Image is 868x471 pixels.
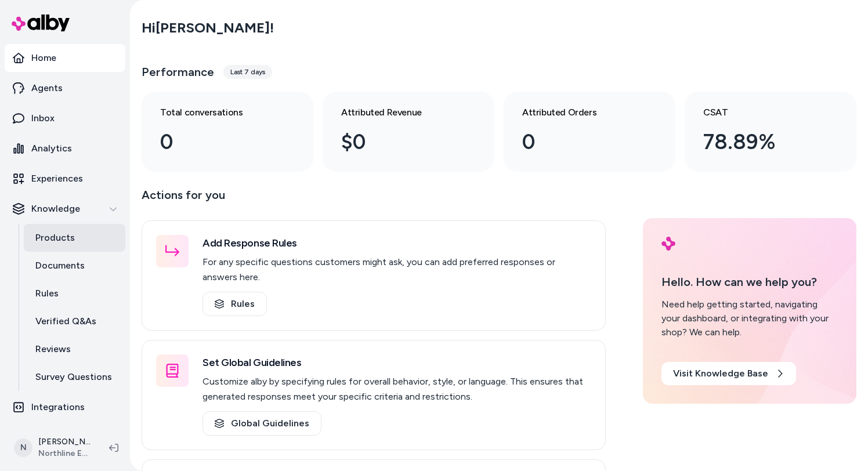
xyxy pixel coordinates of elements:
span: Northline Express [38,448,91,459]
a: Reviews [24,335,125,363]
h3: Set Global Guidelines [202,354,591,371]
div: Last 7 days [223,65,272,79]
p: Survey Questions [35,370,112,384]
p: Experiences [31,172,83,186]
a: Global Guidelines [202,411,321,436]
a: Home [5,44,125,72]
a: Survey Questions [24,363,125,391]
p: Actions for you [142,186,606,213]
a: Attributed Revenue $0 [323,92,494,172]
h2: Hi [PERSON_NAME] ! [142,19,274,37]
p: Reviews [35,342,71,356]
p: Inbox [31,111,55,125]
h3: Total conversations [160,106,276,119]
h3: Attributed Orders [522,106,638,119]
p: Documents [35,259,85,273]
a: Visit Knowledge Base [661,362,796,385]
a: Experiences [5,165,125,193]
a: Documents [24,252,125,280]
div: 78.89% [703,126,819,158]
span: N [14,439,32,457]
p: Hello. How can we help you? [661,273,838,291]
a: Total conversations 0 [142,92,313,172]
div: 0 [522,126,638,158]
a: Verified Q&As [24,307,125,335]
div: $0 [341,126,457,158]
p: Home [31,51,56,65]
h3: Attributed Revenue [341,106,457,119]
button: N[PERSON_NAME]Northline Express [7,429,100,466]
img: alby Logo [661,237,675,251]
a: Rules [202,292,267,316]
a: Inbox [5,104,125,132]
div: Need help getting started, navigating your dashboard, or integrating with your shop? We can help. [661,298,838,339]
a: Integrations [5,393,125,421]
p: For any specific questions customers might ask, you can add preferred responses or answers here. [202,255,591,285]
a: Attributed Orders 0 [504,92,675,172]
p: Integrations [31,400,85,414]
p: Analytics [31,142,72,155]
div: 0 [160,126,276,158]
a: Agents [5,74,125,102]
p: Knowledge [31,202,80,216]
p: Verified Q&As [35,314,96,328]
a: CSAT 78.89% [685,92,856,172]
h3: Performance [142,64,214,80]
p: Products [35,231,75,245]
a: Rules [24,280,125,307]
a: Products [24,224,125,252]
p: Customize alby by specifying rules for overall behavior, style, or language. This ensures that ge... [202,374,591,404]
a: Analytics [5,135,125,162]
p: Rules [35,287,59,300]
h3: Add Response Rules [202,235,591,251]
img: alby Logo [12,15,70,31]
button: Knowledge [5,195,125,223]
h3: CSAT [703,106,819,119]
p: [PERSON_NAME] [38,436,91,448]
p: Agents [31,81,63,95]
